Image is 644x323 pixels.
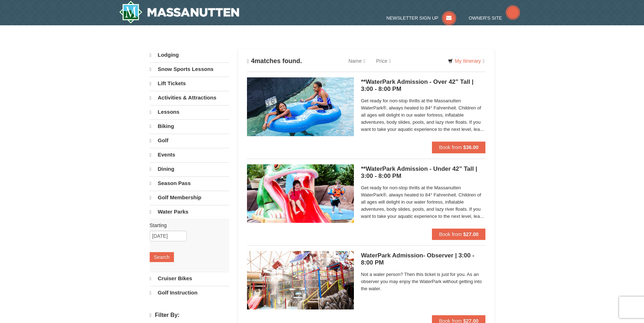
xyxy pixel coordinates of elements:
a: My Itinerary [443,56,489,66]
a: Season Pass [150,176,229,190]
img: 6619917-1066-60f46fa6.jpg [247,251,354,309]
a: Cruiser Bikes [150,272,229,285]
a: Newsletter Sign Up [386,15,456,21]
a: Lessons [150,105,229,119]
button: Book from $36.00 [432,142,486,153]
strong: $36.00 [463,144,479,150]
a: Golf Membership [150,191,229,204]
a: Lift Tickets [150,77,229,90]
img: 6619917-1058-293f39d8.jpg [247,77,354,136]
h4: Filter By: [150,312,229,319]
img: 6619917-1062-d161e022.jpg [247,164,354,223]
a: Massanutten Resort [119,1,239,24]
label: Starting [150,222,224,229]
span: Not a water person? Then this ticket is just for you. As an observer you may enjoy the WaterPark ... [361,271,486,292]
a: Owner's Site [469,15,520,21]
img: Massanutten Resort Logo [119,1,239,24]
span: Book from [439,144,462,150]
a: Events [150,148,229,161]
span: Get ready for non-stop thrills at the Massanutten WaterPark®, always heated to 84° Fahrenheit. Ch... [361,184,486,220]
a: Snow Sports Lessons [150,62,229,76]
span: Newsletter Sign Up [386,15,438,21]
button: Book from $27.00 [432,229,486,240]
a: Water Parks [150,205,229,219]
a: Golf Instruction [150,286,229,299]
h5: **WaterPark Admission - Under 42” Tall | 3:00 - 8:00 PM [361,165,486,180]
a: Biking [150,119,229,133]
span: Get ready for non-stop thrills at the Massanutten WaterPark®, always heated to 84° Fahrenheit. Ch... [361,97,486,133]
button: Search [150,252,174,262]
a: Dining [150,162,229,176]
span: Owner's Site [469,15,502,21]
h5: **WaterPark Admission - Over 42” Tall | 3:00 - 8:00 PM [361,78,486,93]
a: Golf [150,134,229,147]
span: Book from [439,231,462,237]
a: Name [343,54,371,68]
a: Price [371,54,396,68]
a: Lodging [150,48,229,62]
h5: WaterPark Admission- Observer | 3:00 - 8:00 PM [361,252,486,266]
strong: $27.00 [463,231,479,237]
a: Activities & Attractions [150,91,229,104]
